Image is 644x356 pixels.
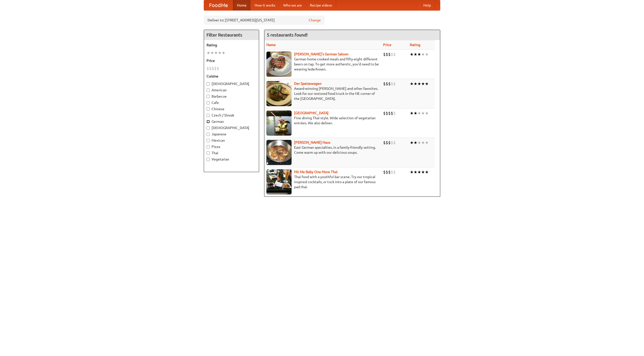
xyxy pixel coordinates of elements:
li: $ [388,169,391,175]
div: Deliver to: [STREET_ADDRESS][US_STATE] [204,16,325,25]
li: $ [386,81,388,87]
li: ★ [414,110,417,116]
p: Fine dining Thai-style. Wide selection of vegetarian entrées. We also deliver. [266,115,379,126]
p: East German specialties, in a family-friendly setting. Come warm up with our delicious soups. [266,145,379,155]
h5: Rating [207,43,256,48]
li: ★ [410,81,414,87]
a: Home [233,0,251,10]
img: speisewagen.jpg [266,81,292,106]
li: $ [214,66,217,71]
li: ★ [417,169,421,175]
input: Chinese [207,107,210,111]
li: ★ [425,169,429,175]
li: $ [393,110,396,116]
input: Thai [207,151,210,155]
h5: Price [207,58,256,63]
a: Der Speisewagen [294,82,321,86]
input: Mexican [207,139,210,142]
a: Price [383,43,391,47]
img: satay.jpg [266,110,292,136]
li: ★ [417,140,421,145]
li: $ [393,81,396,87]
li: ★ [222,50,225,56]
li: ★ [410,169,414,175]
li: $ [212,66,214,71]
li: ★ [214,50,218,56]
li: $ [386,169,388,175]
a: Hit Me Baby One More Thai [294,170,338,174]
label: [DEMOGRAPHIC_DATA] [207,81,256,86]
li: ★ [421,169,425,175]
li: ★ [425,140,429,145]
li: ★ [421,52,425,57]
li: $ [383,81,386,87]
li: $ [388,110,391,116]
li: ★ [425,110,429,116]
li: $ [383,140,386,145]
label: Cafe [207,100,256,105]
input: Czech / Slovak [207,114,210,117]
li: ★ [421,140,425,145]
b: [GEOGRAPHIC_DATA] [294,111,329,115]
li: $ [386,52,388,57]
label: Chinese [207,106,256,111]
li: ★ [410,52,414,57]
li: $ [209,66,212,71]
input: Vegetarian [207,158,210,161]
li: $ [388,52,391,57]
label: Vegetarian [207,157,256,162]
li: ★ [425,81,429,87]
label: Thai [207,150,256,155]
li: ★ [417,81,421,87]
label: Pizza [207,144,256,149]
li: ★ [414,81,417,87]
li: $ [207,66,209,71]
a: Help [419,0,435,10]
a: Who we are [279,0,306,10]
li: $ [386,140,388,145]
li: $ [388,140,391,145]
li: ★ [410,110,414,116]
li: ★ [417,52,421,57]
input: German [207,120,210,123]
p: German home-cooked meals and fifty-eight different beers on tap. To get more authentic, you'd nee... [266,57,379,72]
img: babythai.jpg [266,169,292,194]
label: Mexican [207,138,256,143]
a: How it works [251,0,279,10]
label: Barbecue [207,94,256,99]
input: Japanese [207,133,210,136]
li: $ [391,110,393,116]
label: Japanese [207,132,256,137]
li: ★ [421,110,425,116]
a: [PERSON_NAME] Haus [294,140,330,144]
li: $ [383,169,386,175]
a: FoodMe [204,0,233,10]
a: [PERSON_NAME]'s German Saloon [294,52,348,56]
li: $ [386,110,388,116]
img: esthers.jpg [266,52,292,77]
li: $ [391,140,393,145]
a: Rating [410,43,420,47]
li: $ [383,52,386,57]
li: $ [393,169,396,175]
a: Change [309,18,321,23]
li: ★ [210,50,214,56]
li: ★ [218,50,222,56]
img: kohlhaus.jpg [266,140,292,165]
input: Cafe [207,101,210,104]
li: ★ [410,140,414,145]
label: Czech / Slovak [207,113,256,118]
input: [DEMOGRAPHIC_DATA] [207,82,210,86]
li: $ [391,52,393,57]
input: Barbecue [207,95,210,98]
label: [DEMOGRAPHIC_DATA] [207,125,256,130]
li: ★ [425,52,429,57]
input: American [207,89,210,92]
li: ★ [421,81,425,87]
li: $ [393,52,396,57]
li: ★ [414,140,417,145]
input: [DEMOGRAPHIC_DATA] [207,126,210,130]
